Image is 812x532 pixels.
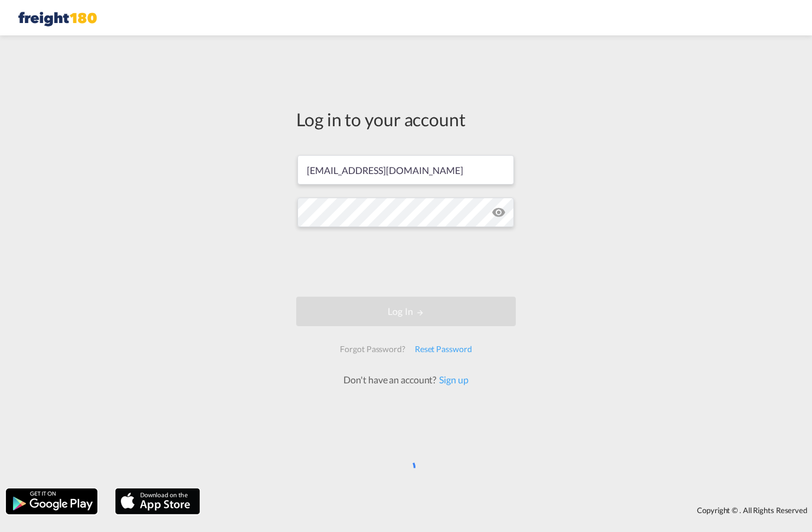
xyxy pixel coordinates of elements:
[335,339,410,360] div: Forgot Password?
[410,339,477,360] div: Reset Password
[330,373,481,386] div: Don't have an account?
[5,487,99,515] img: google.png
[436,374,468,385] a: Sign up
[296,297,516,326] button: LOGIN
[114,487,201,515] img: apple.png
[206,500,812,520] div: Copyright © . All Rights Reserved
[492,205,506,219] md-icon: icon-eye-off
[316,239,496,285] iframe: reCAPTCHA
[18,5,97,31] img: 249268c09df411ef8859afcc023c0dd9.png
[296,107,516,132] div: Log in to your account
[297,155,514,185] input: Enter email/phone number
